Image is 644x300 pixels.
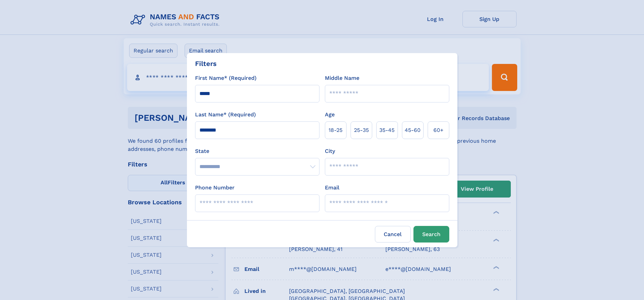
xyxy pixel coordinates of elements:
[325,184,339,192] label: Email
[354,126,369,134] span: 25‑35
[325,74,359,82] label: Middle Name
[195,74,257,82] label: First Name* (Required)
[325,111,335,119] label: Age
[405,126,421,134] span: 45‑60
[329,126,342,134] span: 18‑25
[379,126,395,134] span: 35‑45
[195,59,217,69] div: Filters
[195,147,319,155] label: State
[433,126,444,134] span: 60+
[375,226,411,243] label: Cancel
[325,147,335,155] label: City
[195,184,235,192] label: Phone Number
[195,111,256,119] label: Last Name* (Required)
[413,226,449,243] button: Search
